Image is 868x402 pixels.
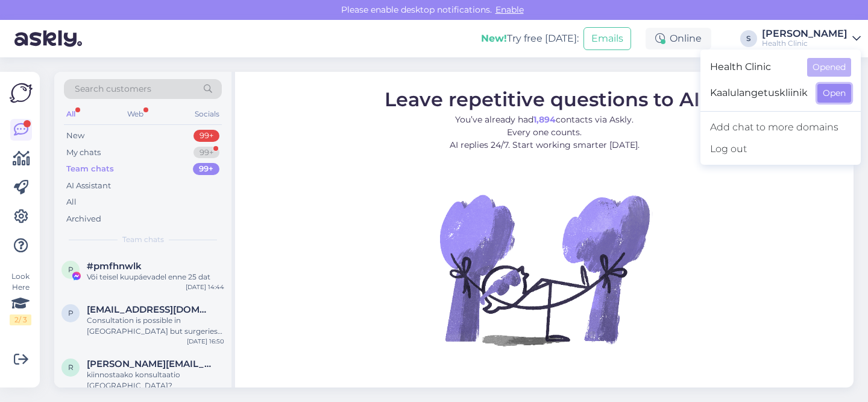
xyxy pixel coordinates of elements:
[193,130,219,142] div: 99+
[762,29,848,39] div: [PERSON_NAME]
[10,81,33,104] img: Askly Logo
[10,271,31,325] div: Look Here
[66,196,77,208] div: All
[75,83,151,95] span: Search customers
[700,138,861,160] div: Log out
[385,113,705,151] p: You’ve already had contacts via Askly. Every one counts. AI replies 24/7. Start working smarter [...
[481,31,579,46] div: Try free [DATE]:
[700,116,861,138] a: Add chat to more domains
[68,265,74,274] span: p
[66,180,111,192] div: AI Assistant
[87,369,224,391] div: kiinnostaako konsultaatio [GEOGRAPHIC_DATA]?
[193,163,219,175] div: 99+
[68,308,74,317] span: p
[125,106,146,122] div: Web
[66,130,84,142] div: New
[87,359,212,369] span: roosa.soulanto@hotmail.com
[87,261,142,272] span: #pmfhnwlk
[481,33,507,44] b: New!
[68,363,74,372] span: r
[710,84,808,103] span: Kaalulangetuskliinik
[87,315,224,337] div: Consultation is possible in [GEOGRAPHIC_DATA] but surgeries are done in [GEOGRAPHIC_DATA]
[66,147,101,159] div: My chats
[385,87,705,110] span: Leave repetitive questions to AI.
[192,106,222,122] div: Socials
[66,163,114,175] div: Team chats
[64,106,78,122] div: All
[533,113,556,124] b: 1,894
[740,30,757,47] div: S
[492,4,527,15] span: Enable
[583,27,631,50] button: Emails
[186,282,224,292] div: [DATE] 14:44
[807,58,851,77] button: Opened
[187,337,224,346] div: [DATE] 16:50
[66,213,101,225] div: Archived
[646,28,711,49] div: Online
[87,272,224,282] div: Või teisel kuupáevadel enne 25 dat
[10,314,31,325] div: 2 / 3
[122,234,164,245] span: Team chats
[762,39,848,48] div: Health Clinic
[710,58,797,77] span: Health Clinic
[436,161,653,378] img: No Chat active
[193,147,219,159] div: 99+
[762,29,861,48] a: [PERSON_NAME]Health Clinic
[817,84,851,103] button: Open
[87,304,212,315] span: pbushishi@gmail.com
